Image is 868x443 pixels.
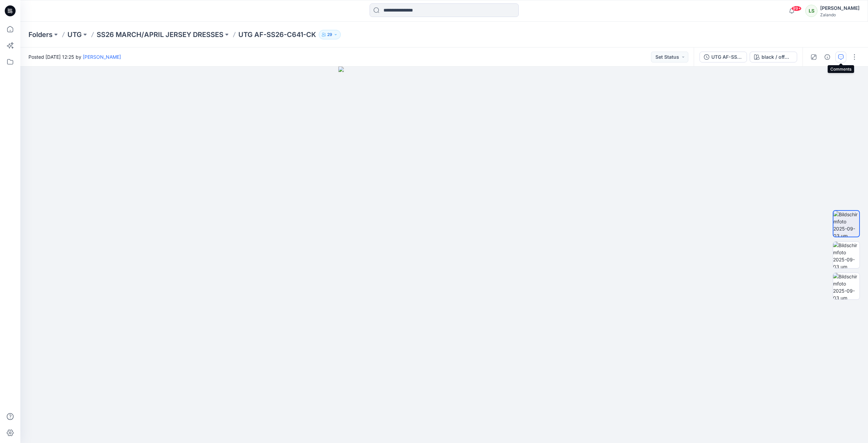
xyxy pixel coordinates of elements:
a: SS26 MARCH/APRIL JERSEY DRESSES [97,30,223,39]
button: black / offwhite dots [750,52,797,62]
button: 29 [319,30,341,39]
img: Bildschirmfoto 2025-09-03 um 12.26.03 [833,242,860,268]
button: Details [822,52,833,62]
p: UTG AF-SS26-C641-CK [238,30,316,39]
p: 29 [327,31,332,38]
span: Posted [DATE] 12:25 by [28,53,121,60]
div: [PERSON_NAME] [820,4,860,12]
img: Bildschirmfoto 2025-09-03 um 12.25.48 [833,211,859,237]
div: LS [805,5,817,17]
a: [PERSON_NAME] [83,54,121,60]
a: Folders [28,30,53,39]
button: UTG AF-SS26-C641-CK [699,52,747,62]
img: Bildschirmfoto 2025-09-03 um 12.39.55 [833,273,860,299]
span: 99+ [791,6,802,11]
img: eyJhbGciOiJIUzI1NiIsImtpZCI6IjAiLCJzbHQiOiJzZXMiLCJ0eXAiOiJKV1QifQ.eyJkYXRhIjp7InR5cGUiOiJzdG9yYW... [338,67,550,443]
div: black / offwhite dots [762,53,793,61]
div: Zalando [820,12,860,17]
div: UTG AF-SS26-C641-CK [711,53,743,61]
a: UTG [67,30,82,39]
